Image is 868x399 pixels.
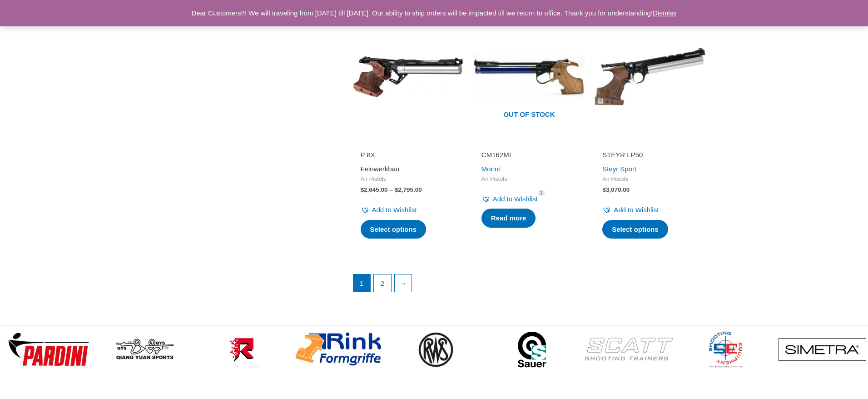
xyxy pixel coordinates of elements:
img: CM162MI [473,20,585,132]
img: STEYR LP50 [594,20,706,132]
h2: STEYR LP50 [602,150,698,160]
a: Add to Wishlist [602,204,659,216]
span: – [389,186,393,193]
iframe: Customer reviews powered by Trustpilot [481,138,577,149]
span: Add to Wishlist [493,195,538,203]
span: 1 [538,190,545,196]
a: STEYR LP50 [602,150,698,163]
img: P 8X [352,20,464,132]
span: $ [602,186,606,193]
h2: CM162MI [481,150,577,160]
span: Air Pistols [602,175,698,183]
span: Page 1 [353,274,371,292]
span: Air Pistols [361,175,456,183]
a: CM162MI [481,150,577,163]
bdi: 3,070.00 [602,186,630,193]
a: Out of stock [473,20,585,132]
a: Morini [481,165,500,173]
a: Select options for “STEYR LP50” [602,220,668,239]
a: Page 2 [374,274,391,292]
iframe: Customer reviews powered by Trustpilot [602,138,698,149]
a: Add to Wishlist [481,193,538,205]
span: $ [395,186,398,193]
a: Select options for “P 8X” [361,220,427,239]
span: Add to Wishlist [614,206,659,214]
span: Air Pistols [481,175,577,183]
nav: Product Pagination [352,274,706,297]
a: Select options for “CM162MI” [481,209,536,228]
a: Add to Wishlist [361,204,417,216]
a: P 8X [361,150,456,163]
a: Feinwerkbau [361,165,400,173]
a: Steyr Sport [602,165,636,173]
span: Add to Wishlist [372,206,417,214]
a: → [395,274,412,292]
h2: P 8X [361,150,456,160]
span: Out of stock [480,105,578,125]
span: $ [361,186,364,193]
iframe: Customer reviews powered by Trustpilot [361,138,456,149]
a: Dismiss [653,9,677,17]
bdi: 2,795.00 [395,186,422,193]
bdi: 2,645.00 [361,186,388,193]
